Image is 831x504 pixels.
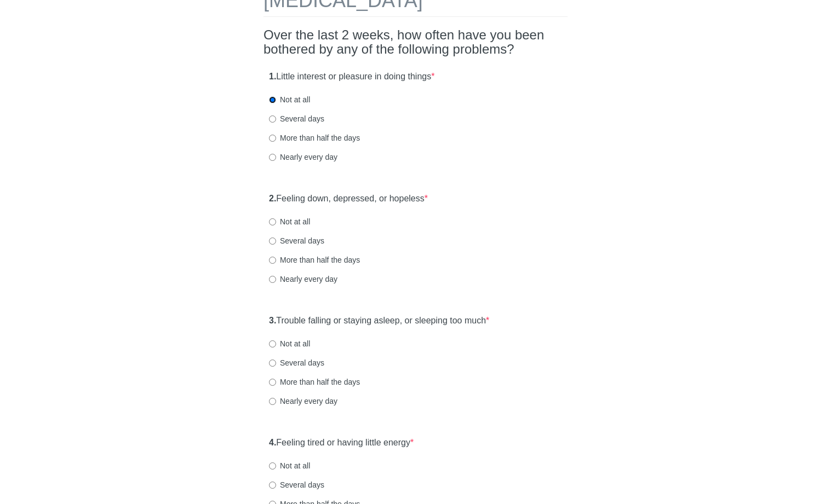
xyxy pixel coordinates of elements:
input: Several days [269,482,276,489]
input: More than half the days [269,379,276,386]
input: More than half the days [269,257,276,264]
label: Little interest or pleasure in doing things [269,71,434,83]
label: Nearly every day [269,152,337,163]
label: Trouble falling or staying asleep, or sleeping too much [269,315,489,327]
label: Several days [269,113,324,124]
input: Not at all [269,340,276,347]
label: Several days [269,479,324,490]
strong: 4. [269,438,276,447]
h2: Over the last 2 weeks, how often have you been bothered by any of the following problems? [263,28,568,57]
input: Not at all [269,462,276,470]
label: Nearly every day [269,396,337,407]
input: Several days [269,360,276,367]
strong: 2. [269,194,276,203]
input: Nearly every day [269,276,276,283]
label: Not at all [269,338,310,349]
label: Several days [269,357,324,368]
label: Feeling down, depressed, or hopeless [269,193,428,205]
label: Not at all [269,94,310,105]
strong: 1. [269,72,276,81]
input: More than half the days [269,135,276,142]
label: Feeling tired or having little energy [269,437,414,449]
input: Several days [269,115,276,123]
input: Nearly every day [269,398,276,405]
label: More than half the days [269,132,360,143]
input: Several days [269,237,276,245]
label: Nearly every day [269,274,337,285]
strong: 3. [269,316,276,325]
label: Several days [269,235,324,246]
input: Nearly every day [269,154,276,161]
input: Not at all [269,96,276,103]
label: More than half the days [269,376,360,387]
input: Not at all [269,218,276,225]
label: More than half the days [269,254,360,265]
label: Not at all [269,216,310,227]
label: Not at all [269,460,310,471]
